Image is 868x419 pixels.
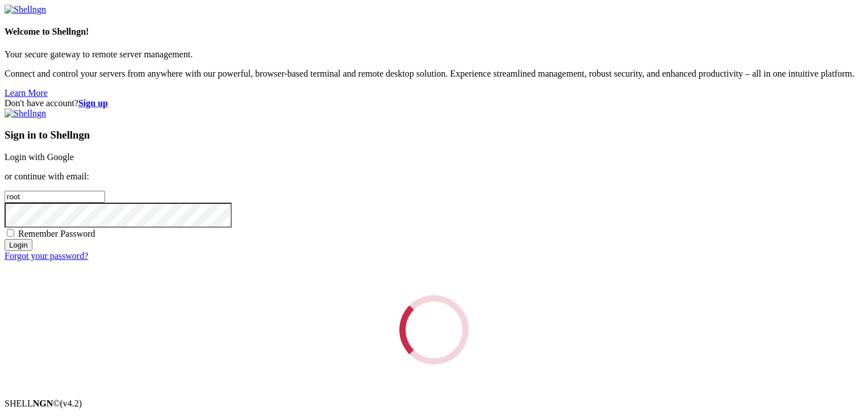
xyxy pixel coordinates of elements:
[18,229,95,238] span: Remember Password
[5,27,863,37] h4: Welcome to Shellngn!
[5,239,32,251] input: Login
[5,88,48,98] a: Learn More
[5,49,863,60] p: Your secure gateway to remote server management.
[7,229,14,237] input: Remember Password
[5,108,46,119] img: Shellngn
[5,129,863,141] h3: Sign in to Shellngn
[5,69,863,79] p: Connect and control your servers from anywhere with our powerful, browser-based terminal and remo...
[399,295,469,364] div: Loading...
[60,399,82,408] span: 4.2.0
[5,5,46,15] img: Shellngn
[5,171,863,182] p: or continue with email:
[5,191,105,203] input: Email address
[5,98,863,108] div: Don't have account?
[5,152,74,162] a: Login with Google
[33,399,53,408] b: NGN
[5,251,88,261] a: Forgot your password?
[78,98,108,108] a: Sign up
[5,399,82,408] span: SHELL ©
